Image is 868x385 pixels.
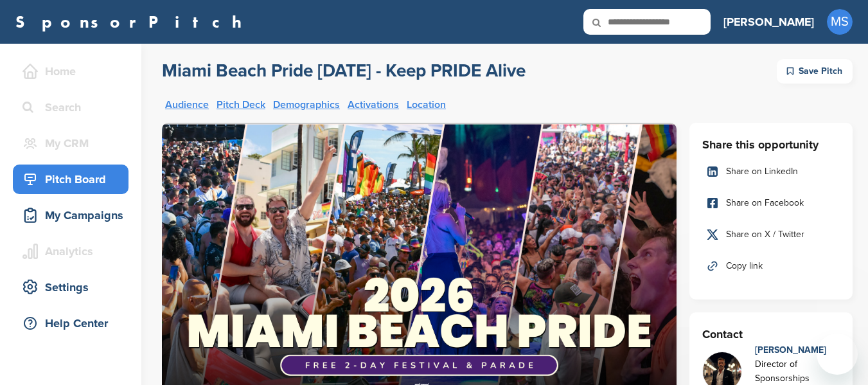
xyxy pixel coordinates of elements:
[755,343,840,357] div: [PERSON_NAME]
[13,129,128,158] a: My CRM
[702,221,840,248] a: Share on X / Twitter
[19,204,128,227] div: My Campaigns
[348,100,399,110] a: Activations
[723,13,814,31] h3: [PERSON_NAME]
[19,168,128,191] div: Pitch Board
[19,240,128,263] div: Analytics
[726,259,763,273] span: Copy link
[165,100,209,110] a: Audience
[162,59,526,84] a: Miami Beach Pride [DATE] - Keep PRIDE Alive
[13,273,128,302] a: Settings
[702,136,840,154] h3: Share this opportunity
[777,59,853,84] div: Save Pitch
[13,237,128,266] a: Analytics
[13,93,128,122] a: Search
[726,165,798,179] span: Share on LinkedIn
[15,13,250,30] a: SponsorPitch
[162,59,526,82] h2: Miami Beach Pride [DATE] - Keep PRIDE Alive
[273,100,340,110] a: Demographics
[702,190,840,217] a: Share on Facebook
[723,8,814,36] a: [PERSON_NAME]
[19,60,128,83] div: Home
[19,96,128,119] div: Search
[702,158,840,185] a: Share on LinkedIn
[19,132,128,155] div: My CRM
[726,196,804,210] span: Share on Facebook
[407,100,446,110] a: Location
[702,325,840,343] h3: Contact
[19,312,128,335] div: Help Center
[13,309,128,338] a: Help Center
[13,201,128,230] a: My Campaigns
[13,57,128,86] a: Home
[827,9,853,35] span: MS
[726,228,804,242] span: Share on X / Twitter
[817,334,858,375] iframe: Button to launch messaging window
[217,100,265,110] a: Pitch Deck
[13,165,128,194] a: Pitch Board
[19,276,128,299] div: Settings
[702,253,840,280] a: Copy link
